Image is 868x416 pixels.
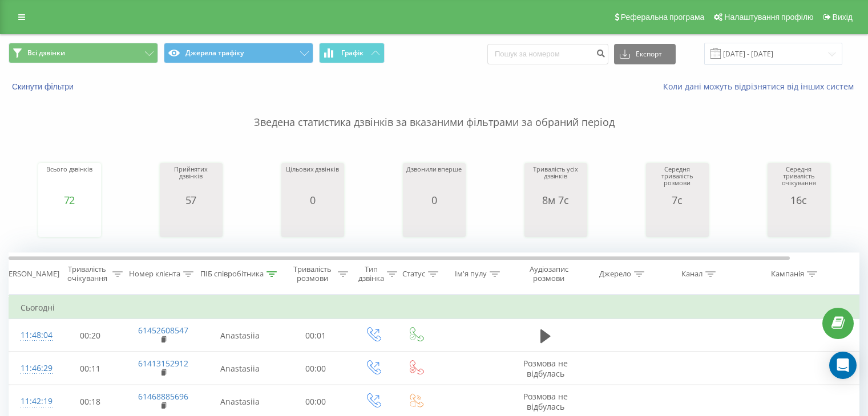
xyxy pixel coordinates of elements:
div: Ім'я пулу [455,270,487,279]
div: 16с [770,194,827,206]
div: Тип дзвінка [358,264,384,284]
div: Дзвонили вперше [406,166,461,194]
a: Коли дані можуть відрізнятися вiд інших систем [663,81,859,92]
div: Кампанія [771,270,804,279]
div: Номер клієнта [129,270,180,279]
div: 0 [406,194,461,206]
div: Прийнятих дзвінків [163,166,220,194]
td: 00:20 [55,319,126,352]
span: Налаштування профілю [724,13,813,22]
div: Середня тривалість розмови [649,166,706,194]
a: 61413152912 [138,358,188,369]
button: Всі дзвінки [9,43,158,63]
div: Тривалість усіх дзвінків [527,166,584,194]
td: 00:00 [280,352,352,385]
td: 00:01 [280,319,352,352]
span: Всі дзвінки [27,48,65,58]
button: Експорт [614,44,676,64]
div: ПІБ співробітника [200,270,264,279]
div: 8м 7с [527,194,584,206]
div: Статус [402,270,425,279]
a: 61452608547 [138,325,188,336]
a: 61468885696 [138,391,188,402]
span: Графік [341,49,364,57]
div: 11:48:04 [21,324,43,346]
button: Джерела трафіку [164,43,313,63]
div: 57 [163,194,220,206]
div: 72 [46,194,92,206]
td: Anastasiia [200,319,280,352]
button: Скинути фільтри [9,81,79,92]
input: Пошук за номером [487,44,608,64]
div: [PERSON_NAME] [2,270,59,279]
p: Зведена статистика дзвінків за вказаними фільтрами за обраний період [9,92,859,130]
div: Тривалість розмови [290,264,335,284]
div: Цільових дзвінків [286,166,338,194]
div: Канал [681,270,703,279]
div: Тривалість очікування [64,264,110,284]
div: Open Intercom Messenger [829,352,857,379]
div: 7с [649,194,706,206]
td: 00:11 [55,352,126,385]
td: Anastasiia [200,352,280,385]
div: Середня тривалість очікування [770,166,827,194]
div: Всього дзвінків [46,166,92,194]
span: Розмова не відбулась [523,391,568,412]
div: Джерело [599,270,631,279]
span: Реферальна програма [621,13,705,22]
div: 11:46:29 [21,357,43,380]
span: Розмова не відбулась [523,358,568,379]
button: Графік [319,43,385,63]
div: 11:42:19 [21,390,43,413]
div: 0 [286,194,338,206]
span: Вихід [833,13,853,22]
div: Аудіозапис розмови [521,264,576,284]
